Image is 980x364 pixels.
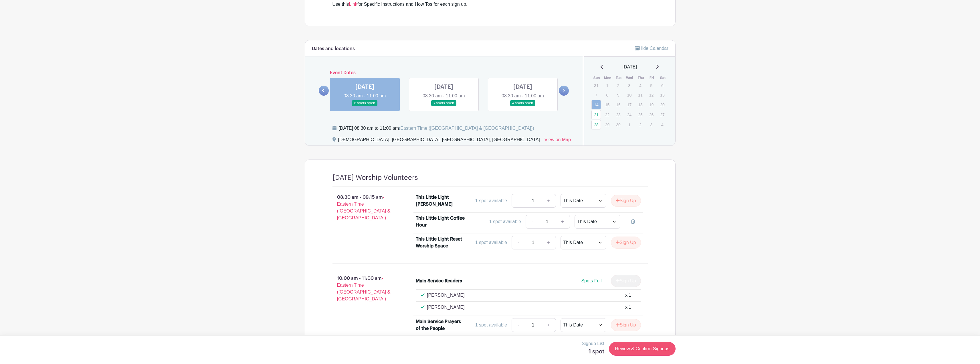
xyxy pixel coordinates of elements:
p: 13 [658,90,667,99]
p: 10:00 am - 11:00 am [323,273,407,305]
p: 9 [613,90,623,99]
a: - [512,318,525,332]
span: (Eastern Time ([GEOGRAPHIC_DATA] & [GEOGRAPHIC_DATA])) [399,126,534,131]
div: This Little Light Reset Worship Space [416,236,465,249]
p: 20 [658,100,667,109]
a: - [526,215,539,229]
h5: 1 spot [582,348,604,355]
th: Sat [657,75,668,81]
th: Tue [613,75,624,81]
a: + [541,236,556,249]
p: 29 [603,120,612,129]
p: 31 [591,81,601,90]
p: 4 [635,81,645,90]
a: 28 [591,120,601,129]
span: - Eastern Time ([GEOGRAPHIC_DATA] & [GEOGRAPHIC_DATA]) [337,195,391,220]
p: [PERSON_NAME] [427,304,465,311]
a: Hide Calendar [635,46,668,51]
a: - [512,236,525,249]
p: 4 [658,120,667,129]
a: 21 [591,110,601,119]
span: [DATE] [623,64,637,70]
p: 27 [658,110,667,119]
p: 12 [647,90,656,99]
span: - Eastern Time ([GEOGRAPHIC_DATA] & [GEOGRAPHIC_DATA]) [337,276,391,301]
p: 10 [625,90,634,99]
div: [DATE] 08:30 am to 11:00 am [339,125,534,132]
p: 18 [635,100,645,109]
p: 8 [603,90,612,99]
p: 3 [647,120,656,129]
div: x 1 [625,292,631,299]
div: [DEMOGRAPHIC_DATA], [GEOGRAPHIC_DATA], [GEOGRAPHIC_DATA], [GEOGRAPHIC_DATA] [338,136,540,145]
th: Sun [591,75,602,81]
p: 16 [613,100,623,109]
p: 19 [647,100,656,109]
p: 1 [603,81,612,90]
th: Mon [602,75,613,81]
div: Main Service Readers [416,278,462,284]
div: 1 spot available [489,218,521,225]
p: [PERSON_NAME] [427,292,465,299]
a: + [555,215,570,229]
th: Fri [646,75,658,81]
button: Sign Up [611,319,641,331]
div: Main Service Prayers of the People [416,318,465,332]
p: Signup List [582,340,604,347]
p: 24 [625,110,634,119]
p: 25 [635,110,645,119]
p: 23 [613,110,623,119]
p: 7 [591,90,601,99]
div: 1 spot available [475,197,507,204]
p: 15 [603,100,612,109]
p: 26 [647,110,656,119]
p: 2 [635,120,645,129]
button: Sign Up [611,237,641,249]
p: 08:30 am - 09:15 am [323,192,407,224]
p: 30 [613,120,623,129]
div: 1 spot available [475,239,507,246]
p: 22 [603,110,612,119]
h6: Dates and locations [312,46,355,52]
th: Wed [624,75,635,81]
p: 17 [625,100,634,109]
span: Spots Full [581,278,601,283]
div: This Little Light [PERSON_NAME] [416,194,465,208]
a: Link [349,2,357,7]
th: Thu [635,75,646,81]
a: + [541,194,556,208]
h4: [DATE] Worship Volunteers [332,174,418,182]
button: Sign Up [611,195,641,207]
a: - [512,194,525,208]
p: 5 [647,81,656,90]
a: + [541,318,556,332]
p: 6 [658,81,667,90]
div: This Little Light Coffee Hour [416,215,465,229]
a: View on Map [545,136,571,145]
p: 2 [613,81,623,90]
a: 14 [591,100,601,109]
p: 11 [635,90,645,99]
h6: Event Dates [329,70,559,76]
p: 1 [625,120,634,129]
a: Review & Confirm Signups [609,342,675,356]
div: 1 spot available [475,322,507,328]
div: x 1 [625,304,631,311]
p: 3 [625,81,634,90]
